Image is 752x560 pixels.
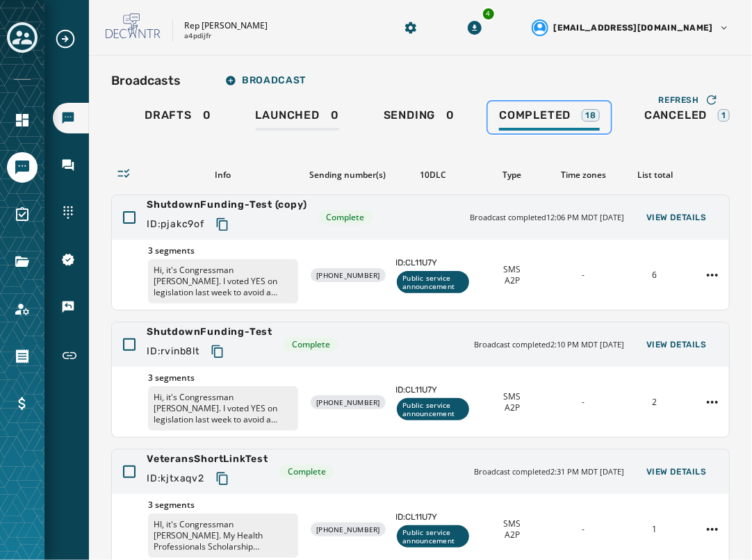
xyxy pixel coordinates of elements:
[7,152,38,183] a: Navigate to Messaging
[701,264,724,286] button: ShutdownFunding-Test (copy) action menu
[384,108,455,131] div: 0
[147,217,204,231] span: ID: pjakc9of
[53,292,89,322] a: Navigate to Keywords & Responders
[701,518,724,541] button: VeteransShortLinkTest action menu
[7,199,38,230] a: Navigate to Surveys
[7,22,38,53] button: Toggle account select drawer
[147,345,199,359] span: ID: rvinb8lt
[148,259,298,304] p: Hi, it's Congressman [PERSON_NAME]. I voted YES on legislation last week to avoid a government sh...
[526,14,735,42] button: User settings
[624,524,685,535] div: 1
[701,391,724,413] button: ShutdownFunding-Test action menu
[311,268,386,282] div: [PHONE_NUMBER]
[145,108,192,122] span: Drafts
[503,518,521,529] span: SMS
[503,264,521,275] span: SMS
[554,22,713,33] span: [EMAIL_ADDRESS][DOMAIN_NAME]
[148,513,298,558] p: HI, it's Congressman [PERSON_NAME]. My Health Professionals Scholarship Improvement Act passed un...
[646,339,707,350] span: View Details
[311,522,386,536] div: [PHONE_NUMBER]
[505,529,520,541] span: A2P
[503,391,521,402] span: SMS
[210,212,235,237] button: Copy text to clipboard
[397,271,469,293] div: Public service announcement
[462,15,487,40] button: Download Menu
[184,20,268,31] p: Rep [PERSON_NAME]
[633,101,741,133] a: Canceled1
[398,15,423,40] button: Manage global settings
[7,388,38,419] a: Navigate to Billing
[482,170,543,181] div: Type
[635,462,718,481] button: View Details
[474,466,624,478] span: Broadcast completed 2:31 PM MDT [DATE]
[624,397,685,408] div: 2
[648,89,730,111] button: Refresh
[395,257,471,268] span: ID: CL11U7Y
[214,67,317,94] button: Broadcast
[646,212,707,223] span: View Details
[373,101,466,133] a: Sending0
[53,150,89,181] a: Navigate to Inbox
[553,270,614,281] div: -
[395,511,471,522] span: ID: CL11U7Y
[210,466,235,491] button: Copy text to clipboard
[384,108,436,122] span: Sending
[53,245,89,275] a: Navigate to 10DLC Registration
[245,101,350,133] a: Launched0
[7,247,38,277] a: Navigate to Files
[184,31,211,42] p: a4pdijfr
[646,466,707,477] span: View Details
[488,101,611,133] a: Completed18
[505,402,520,413] span: A2P
[54,28,88,50] button: Expand sub nav menu
[395,384,471,395] span: ID: CL11U7Y
[145,108,211,131] div: 0
[292,339,330,350] span: Complete
[53,103,89,133] a: Navigate to Broadcasts
[148,372,298,384] span: 3 segments
[7,105,38,135] a: Navigate to Home
[311,395,386,409] div: [PHONE_NUMBER]
[148,245,298,256] span: 3 segments
[53,339,89,372] a: Navigate to Short Links
[505,275,520,286] span: A2P
[7,341,38,372] a: Navigate to Orders
[553,397,614,408] div: -
[635,208,718,227] button: View Details
[148,500,298,511] span: 3 segments
[309,170,384,181] div: Sending number(s)
[205,339,230,364] button: Copy text to clipboard
[225,75,306,86] span: Broadcast
[147,325,272,339] span: ShutdownFunding-Test
[397,525,469,547] div: Public service announcement
[147,472,204,486] span: ID: kjtxaqv2
[635,335,718,354] button: View Details
[624,270,685,281] div: 6
[499,108,571,122] span: Completed
[553,170,614,181] div: Time zones
[482,7,496,21] div: 4
[395,170,471,181] div: 10DLC
[53,197,89,228] a: Navigate to Sending Numbers
[659,94,699,106] span: Refresh
[147,452,268,466] span: VeteransShortLinkTest
[553,524,614,535] div: -
[470,212,624,224] span: Broadcast completed 12:06 PM MDT [DATE]
[147,198,307,212] span: ShutdownFunding-Test (copy)
[625,170,685,181] div: List total
[133,101,222,133] a: Drafts0
[397,398,469,420] div: Public service announcement
[148,386,298,431] p: Hi, it's Congressman [PERSON_NAME]. I voted YES on legislation last week to avoid a government sh...
[147,170,298,181] div: Info
[288,466,326,477] span: Complete
[256,108,320,122] span: Launched
[111,71,181,90] h2: Broadcasts
[582,109,600,122] div: 18
[7,294,38,324] a: Navigate to Account
[474,339,624,351] span: Broadcast completed 2:10 PM MDT [DATE]
[327,212,365,223] span: Complete
[256,108,339,131] div: 0
[644,108,707,122] span: Canceled
[718,109,730,122] div: 1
